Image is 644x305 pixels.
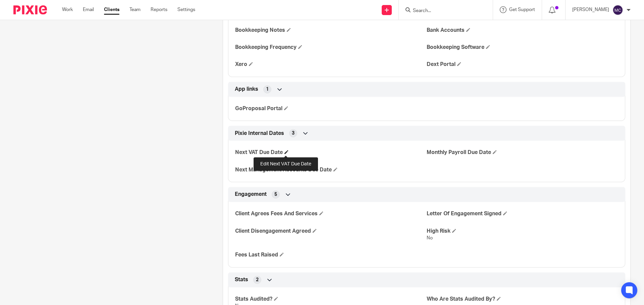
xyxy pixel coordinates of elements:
[292,130,294,137] span: 3
[235,149,427,156] h4: Next VAT Due Date
[427,44,618,51] h4: Bookkeeping Software
[235,210,427,217] h4: Client Agrees Fees And Services
[235,86,258,93] span: App links
[104,6,119,13] a: Clients
[427,210,618,217] h4: Letter Of Engagement Signed
[235,276,248,283] span: Stats
[235,44,427,51] h4: Bookkeeping Frequency
[572,6,609,13] p: [PERSON_NAME]
[235,296,427,303] h4: Stats Audited?
[235,228,427,235] h4: Client Disengagement Agreed
[427,27,618,34] h4: Bank Accounts
[235,251,427,258] h4: Fees Last Raised
[235,166,427,173] h4: Next Management Accounts Due Date
[427,296,618,303] h4: Who Are Stats Audited By?
[612,5,623,15] img: svg%3E
[83,6,94,13] a: Email
[266,86,269,93] span: 1
[129,6,141,13] a: Team
[177,6,195,13] a: Settings
[256,277,259,283] span: 2
[412,8,473,14] input: Search
[235,61,427,68] h4: Xero
[13,5,47,14] img: Pixie
[427,149,618,156] h4: Monthly Payroll Due Date
[235,27,427,34] h4: Bookkeeping Notes
[235,191,267,198] span: Engagement
[427,236,433,240] span: No
[235,130,284,137] span: Pixie Internal Dates
[427,228,618,235] h4: High Risk
[509,7,535,12] span: Get Support
[62,6,73,13] a: Work
[274,191,277,198] span: 5
[151,6,167,13] a: Reports
[427,61,618,68] h4: Dext Portal
[235,105,427,112] h4: GoProposal Portal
